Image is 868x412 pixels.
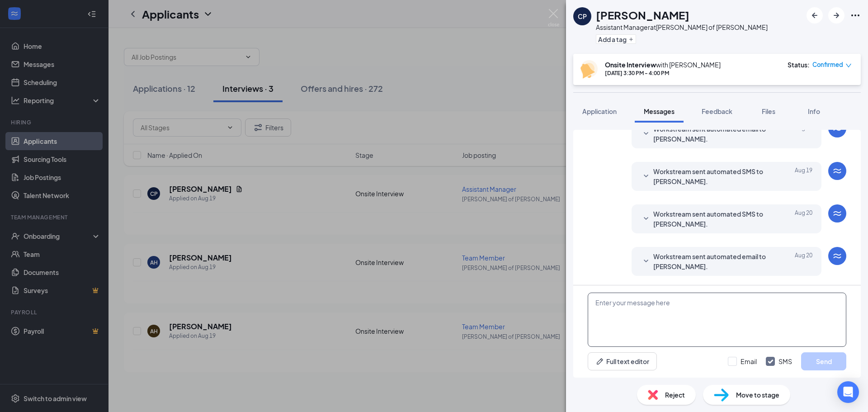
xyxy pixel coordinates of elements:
span: down [845,62,852,69]
span: Application [582,107,617,115]
div: CP [578,12,587,21]
svg: Ellipses [850,10,861,21]
b: Onsite Interview [605,61,656,69]
svg: WorkstreamLogo [832,166,843,176]
svg: WorkstreamLogo [832,208,843,219]
div: [DATE] 3:30 PM - 4:00 PM [605,69,721,77]
svg: SmallChevronDown [641,256,651,267]
h1: [PERSON_NAME] [596,7,689,23]
span: Aug 19 [795,166,812,186]
svg: Plus [628,37,634,42]
span: Aug 19 [795,124,812,144]
svg: SmallChevronDown [641,128,651,139]
div: Assistant Manager at [PERSON_NAME] of [PERSON_NAME] [596,23,768,32]
svg: ArrowRight [831,10,842,21]
button: Send [801,352,846,370]
span: Messages [644,107,675,115]
span: Aug 20 [795,251,812,271]
span: Info [808,107,820,115]
span: Workstream sent automated email to [PERSON_NAME]. [653,124,772,144]
span: Aug 20 [795,209,812,229]
div: Status : [788,60,810,69]
button: ArrowRight [828,7,844,24]
div: Open Intercom Messenger [837,381,859,403]
span: Confirmed [812,60,843,69]
span: Workstream sent automated SMS to [PERSON_NAME]. [653,166,772,186]
span: Feedback [702,107,732,115]
span: Workstream sent automated email to [PERSON_NAME]. [653,251,772,271]
span: Files [762,107,775,115]
svg: WorkstreamLogo [832,251,843,261]
button: PlusAdd a tag [596,34,636,44]
svg: ArrowLeftNew [809,10,820,21]
span: Workstream sent automated SMS to [PERSON_NAME]. [653,209,772,229]
svg: SmallChevronDown [641,171,651,182]
svg: SmallChevronDown [641,213,651,224]
button: Full text editorPen [588,352,657,370]
div: with [PERSON_NAME] [605,60,721,69]
span: Reject [665,390,685,400]
svg: Pen [595,357,604,366]
button: ArrowLeftNew [807,7,823,24]
span: Move to stage [736,390,779,400]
